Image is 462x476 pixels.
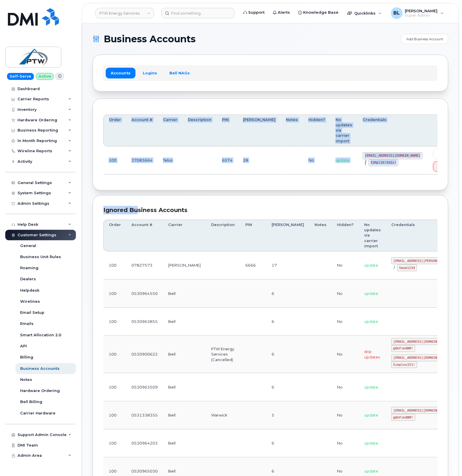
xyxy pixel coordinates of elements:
td: No [332,401,359,429]
td: [PERSON_NAME] [163,251,206,279]
code: Simplex151! [391,361,417,368]
code: @QhFzk0BM! [391,414,415,421]
span: update [336,158,350,162]
th: No updates via carrier import [330,115,357,146]
th: Notes [309,220,332,251]
td: 6666 [240,251,266,279]
code: S1Mpl3X!56Zz! [369,159,398,166]
td: 0530964550 [126,279,163,307]
td: 0530900622 [126,336,163,373]
th: Description [206,220,240,251]
th: [PERSON_NAME] [266,220,309,251]
span: update [364,291,378,296]
td: 100 [103,336,126,373]
th: Hidden? [303,115,330,146]
td: Bell [163,401,206,429]
td: Warwick [206,401,240,429]
a: Bell NAGs [164,68,195,78]
td: 100 [103,308,126,336]
span: update [364,441,378,445]
td: No [332,429,359,457]
td: No [332,279,359,307]
td: No [332,336,359,373]
code: [EMAIL_ADDRESS][DOMAIN_NAME] [391,338,451,345]
span: update [364,263,378,267]
a: Add Business Account [401,34,448,44]
code: [EMAIL_ADDRESS][DOMAIN_NAME] [363,152,423,159]
td: 6 [266,373,309,401]
td: Bell [163,336,206,373]
code: @QhFzk0BM! [391,345,415,352]
td: No [332,308,359,336]
td: No [303,146,330,174]
th: Carrier [163,220,206,251]
td: 5 [266,401,309,429]
td: 100 [103,429,126,457]
td: 100 [103,279,126,307]
td: 6 [266,336,309,373]
span: / [394,265,395,270]
td: 6 [266,279,309,307]
td: 0530964203 [126,429,163,457]
td: 6574 [217,146,238,174]
td: Bell [163,373,206,401]
th: PIN [240,220,266,251]
code: Smob1234 [397,264,417,271]
td: 100 [103,401,126,429]
span: / [365,160,366,164]
td: 100 [103,251,126,279]
th: Credentials [357,115,428,146]
td: 0530963509 [126,373,163,401]
td: 37083664 [126,146,158,174]
td: Bell [163,429,206,457]
th: PIN [217,115,238,146]
td: 28 [238,146,281,174]
td: No [332,251,359,279]
td: PTW Energy Services (Cancelled) [206,336,240,373]
span: update [364,469,378,473]
th: No updates via carrier import [359,220,386,251]
span: update [364,413,378,417]
td: 100 [103,373,126,401]
div: Ignored Business Accounts [103,206,437,214]
td: 0531338355 [126,401,163,429]
th: Order [103,115,126,146]
span: skip updates [364,349,380,359]
th: Hidden? [332,220,359,251]
th: [PERSON_NAME] [238,115,281,146]
th: Description [183,115,217,146]
td: Telus [158,146,183,174]
th: Order [103,220,126,251]
td: 6 [266,308,309,336]
th: Carrier [158,115,183,146]
td: Bell [163,308,206,336]
span: Business Accounts [104,35,196,43]
td: 0530963855 [126,308,163,336]
th: Account # [126,220,163,251]
td: 07827573 [126,251,163,279]
th: Account # [126,115,158,146]
td: 6 [266,429,309,457]
span: update [364,319,378,324]
a: Edit [433,149,451,159]
code: [EMAIL_ADDRESS][DOMAIN_NAME] [391,354,451,361]
a: Accounts [106,68,136,78]
td: 17 [266,251,309,279]
th: Notes [281,115,303,146]
td: Bell [163,279,206,307]
td: No [332,373,359,401]
td: 100 [103,146,126,174]
code: [EMAIL_ADDRESS][DOMAIN_NAME] [391,407,451,414]
span: update [364,385,378,389]
a: Logins [138,68,162,78]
